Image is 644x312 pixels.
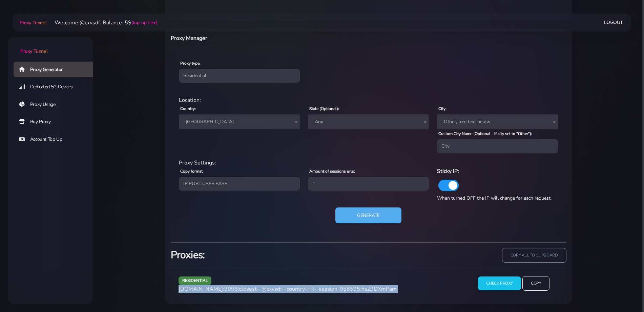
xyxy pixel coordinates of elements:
h3: Proxies: [171,248,365,262]
span: Any [312,117,425,127]
input: Copy [522,276,549,291]
div: Proxy Settings: [175,159,562,167]
span: Proxy Tunnel [20,20,46,26]
label: Copy format: [180,168,204,174]
a: Proxy Tunnel [18,17,46,28]
span: Any [308,114,429,129]
iframe: Webchat Widget [544,201,636,304]
a: Proxy Tunnel [8,37,93,55]
label: Proxy type: [180,60,201,66]
label: State (Optional): [309,106,339,112]
span: Other, free text below [441,117,554,127]
a: Buy Proxy [14,114,98,130]
span: Proxy Tunnel [20,48,47,54]
span: [DOMAIN_NAME]:9098:closest--@cxvsdf--country-FR--session-956595:hsZ9DXmPam [179,285,397,293]
label: Custom City Name (Optional - If city set to "Other"): [438,131,532,137]
span: France [183,117,296,127]
a: Proxy Generator [14,62,98,77]
li: Welcome @cxvsdf. Balance: 5$ [46,19,158,27]
span: Other, free text below [437,114,558,129]
span: residential [179,276,212,285]
button: Generate [335,207,401,224]
input: Check Proxy [478,276,521,290]
a: Logout [604,16,623,29]
span: When turned OFF the IP will change for each request. [437,195,552,201]
label: Country: [180,106,196,112]
input: City [437,139,558,153]
a: (top-up here) [131,19,158,26]
h6: Proxy Manager [171,34,398,43]
div: Location: [175,96,562,104]
span: France [179,114,300,129]
label: City: [438,106,446,112]
a: Dedicated 5G Devices [14,79,98,95]
input: copy all to clipboard [502,248,566,263]
h6: Sticky IP: [437,167,558,176]
a: Account Top Up [14,132,98,147]
label: Amount of sessions urls: [309,168,355,174]
a: Proxy Usage [14,97,98,112]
